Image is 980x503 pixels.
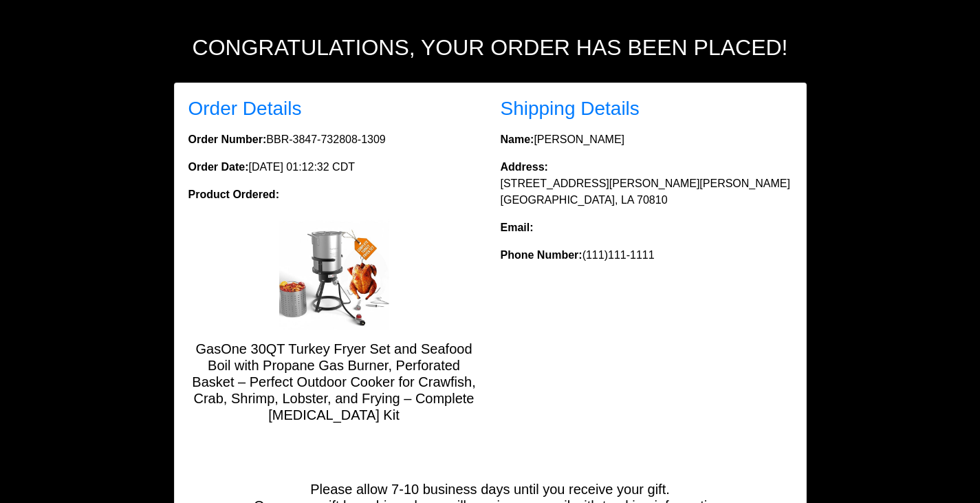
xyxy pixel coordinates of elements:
[501,97,792,120] h3: Shipping Details
[109,34,872,61] h2: Congratulations, your order has been placed!
[188,97,480,120] h3: Order Details
[188,189,279,200] strong: Product Ordered:
[501,161,548,173] strong: Address:
[188,133,267,145] strong: Order Number:
[175,481,806,497] h5: Please allow 7-10 business days until you receive your gift.
[501,249,582,261] strong: Phone Number:
[188,161,249,173] strong: Order Date:
[279,220,389,330] img: GasOne 30QT Turkey Fryer Set and Seafood Boil with Propane Gas Burner, Perforated Basket – Perfec...
[501,133,534,145] strong: Name:
[188,341,480,423] h5: GasOne 30QT Turkey Fryer Set and Seafood Boil with Propane Gas Burner, Perforated Basket – Perfec...
[501,222,534,233] strong: Email:
[188,159,480,175] p: [DATE] 01:12:32 CDT
[501,159,792,208] p: [STREET_ADDRESS][PERSON_NAME][PERSON_NAME] [GEOGRAPHIC_DATA], LA 70810
[501,131,792,148] p: [PERSON_NAME]
[501,247,792,264] p: (111)111-1111
[188,131,480,148] p: BBR-3847-732808-1309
